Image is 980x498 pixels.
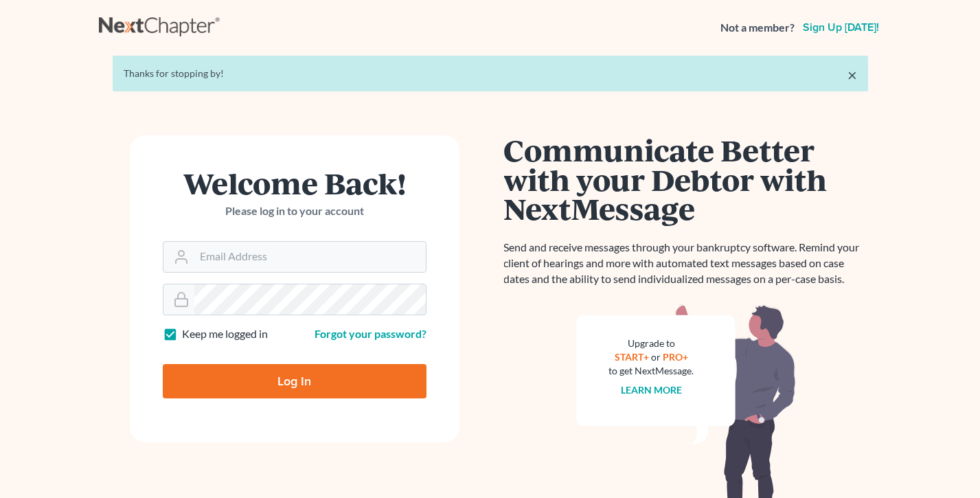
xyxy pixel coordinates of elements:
p: Please log in to your account [163,203,426,219]
a: START+ [615,351,649,363]
strong: Not a member? [720,20,795,36]
p: Send and receive messages through your bankruptcy software. Remind your client of hearings and mo... [504,240,868,287]
input: Email Address [194,242,426,272]
a: Learn more [621,384,682,396]
a: × [847,67,857,83]
a: Forgot your password? [315,327,426,340]
input: Log In [163,364,426,398]
h1: Welcome Back! [163,168,426,198]
div: Upgrade to [609,337,694,350]
label: Keep me logged in [182,326,268,342]
div: to get NextMessage. [609,364,694,378]
div: Thanks for stopping by! [124,67,857,80]
h1: Communicate Better with your Debtor with NextMessage [504,135,868,223]
a: Sign up [DATE]! [800,22,882,33]
span: or [651,351,661,363]
a: PRO+ [663,351,688,363]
